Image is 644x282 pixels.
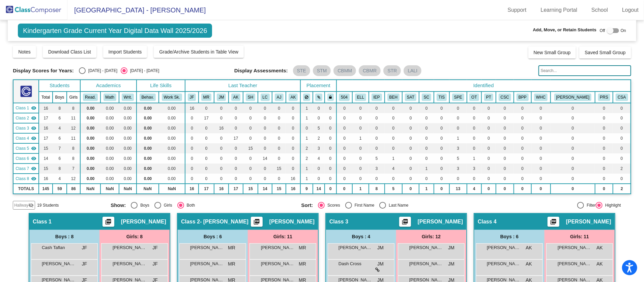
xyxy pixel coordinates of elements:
th: Keep with students [313,92,325,103]
td: 0 [419,143,434,153]
input: Search... [538,65,631,76]
td: 0 [595,123,613,133]
th: Leah Crow [258,92,272,103]
td: Leah Crow - No Class Name [13,153,39,164]
td: 0 [595,103,613,113]
th: PreSAT [595,92,613,103]
td: Janna Myers - No Class Name [13,123,39,133]
td: 0 [313,103,325,113]
td: 0.00 [159,103,185,113]
td: 0 [272,103,286,113]
button: AJ [275,94,284,101]
button: PT [484,94,493,101]
td: 0 [336,133,352,143]
mat-chip: LALI [404,65,421,76]
th: Backpack Program [514,92,531,103]
button: Writ. [122,94,134,101]
td: 0.00 [119,103,137,113]
td: 1 [300,103,313,113]
button: Work Sk. [162,94,182,101]
th: Megan Russell [199,92,214,103]
td: Megan Russell - Russell [13,113,39,123]
button: Download Class List [43,46,96,58]
td: 0 [551,103,595,113]
td: 6 [53,113,67,123]
mat-icon: picture_as_pdf [549,218,557,228]
td: 0 [496,113,514,123]
td: 0 [336,143,352,153]
td: 0 [531,113,551,123]
td: 6 [53,133,67,143]
span: Download Class List [48,49,91,55]
td: 0 [419,113,434,123]
td: 0 [434,133,449,143]
td: 0 [369,123,385,133]
td: 0 [531,143,551,153]
mat-radio-group: Select an option [79,67,159,74]
th: Wilson [551,92,595,103]
td: 0 [286,143,300,153]
mat-icon: picture_as_pdf [253,218,261,228]
mat-chip: STR [383,65,401,76]
td: 17 [229,133,243,143]
td: 0 [385,113,403,123]
td: 0 [325,113,336,123]
mat-icon: visibility [31,105,36,111]
td: 0 [402,133,419,143]
td: 0.00 [80,143,100,153]
td: 0 [481,133,496,143]
td: 0 [551,113,595,123]
td: 0 [514,113,531,123]
td: 0.00 [137,113,158,123]
button: Grade/Archive Students in Table View [154,46,244,58]
td: 0.00 [80,133,100,143]
td: 0 [325,143,336,153]
td: 0.00 [159,113,185,123]
td: 0 [385,133,403,143]
th: Life Skills [137,80,185,92]
td: 0 [467,133,482,143]
td: 0 [385,143,403,153]
td: 0 [449,113,467,123]
td: 0.00 [100,113,119,123]
td: 0 [369,113,385,123]
td: 16 [214,123,229,133]
span: Class 1 [16,105,29,111]
td: 0 [481,103,496,113]
td: 0.00 [119,133,137,143]
button: Print Students Details [399,217,411,227]
th: Sarah Howells [243,92,258,103]
td: 15 [39,143,53,153]
td: 5 [313,123,325,133]
mat-chip: CBMR [359,65,381,76]
td: 0 [551,143,595,153]
span: On [621,28,626,34]
td: 0 [613,133,631,143]
td: 0 [419,133,434,143]
td: 0 [402,143,419,153]
td: 0 [229,123,243,133]
th: Speech services [449,92,467,103]
button: Behav. [140,94,156,101]
td: 0.00 [159,143,185,153]
td: 0 [613,103,631,113]
th: Occupational Therapy [467,92,482,103]
td: 17 [199,113,214,123]
th: Last Teacher [185,80,300,92]
span: Grade/Archive Students in Table View [159,49,238,55]
button: Import Students [103,46,147,58]
td: 0 [286,123,300,133]
td: 0 [531,133,551,143]
a: Learning Portal [535,5,583,15]
td: 0 [336,123,352,133]
th: Counseling at Health Center [531,92,551,103]
td: 0 [496,123,514,133]
td: 0 [352,143,369,153]
td: 7 [53,143,67,153]
button: BEH [387,94,400,101]
td: 8 [53,103,67,113]
td: 0.00 [80,103,100,113]
th: Keep with teacher [325,92,336,103]
td: 0 [185,113,199,123]
td: 0 [214,113,229,123]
